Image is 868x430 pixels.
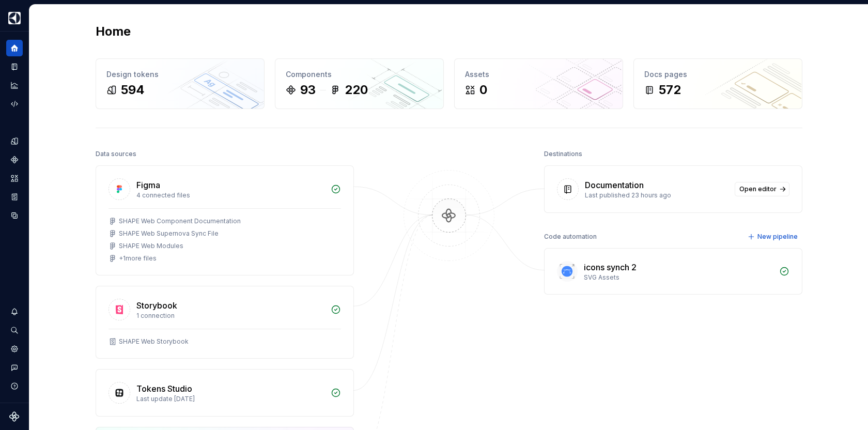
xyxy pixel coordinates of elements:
div: 594 [121,82,145,98]
div: 0 [479,82,487,98]
div: Storybook [136,299,177,312]
a: Tokens StudioLast update [DATE] [96,369,354,417]
a: Open editor [735,182,789,196]
div: + 1 more files [119,254,157,263]
div: 93 [300,82,316,98]
a: Storybook1 connectionSHAPE Web Storybook [96,286,354,359]
div: SHAPE Web Storybook [119,337,189,346]
div: 572 [659,82,681,98]
a: Data sources [6,207,23,224]
a: Assets [6,170,23,187]
div: 1 connection [136,312,324,320]
button: New pipeline [745,229,802,244]
div: 4 connected files [136,191,324,199]
div: SHAPE Web Component Documentation [119,217,241,225]
div: Last update [DATE] [136,395,324,403]
a: Settings [6,341,23,357]
div: icons synch 2 [584,261,637,273]
div: Design tokens [106,69,254,80]
a: Storybook stories [6,189,23,205]
div: Documentation [585,179,644,191]
a: Components [6,151,23,168]
div: Figma [136,179,160,191]
a: Home [6,40,23,56]
div: SVG Assets [584,273,773,282]
a: Assets0 [454,58,623,109]
button: Contact support [6,359,23,376]
div: Components [286,69,433,80]
a: Components93220 [275,58,444,109]
span: Open editor [739,185,777,193]
a: Design tokens594 [96,58,265,109]
div: Data sources [96,147,136,161]
div: SHAPE Web Supernova Sync File [119,229,219,238]
h2: Home [96,23,131,40]
a: Design tokens [6,133,23,149]
div: SHAPE Web Modules [119,242,183,250]
a: Documentation [6,58,23,75]
button: Notifications [6,303,23,320]
div: Code automation [544,229,597,244]
a: Docs pages572 [633,58,802,109]
div: 220 [345,82,368,98]
a: Code automation [6,96,23,112]
a: Figma4 connected filesSHAPE Web Component DocumentationSHAPE Web Supernova Sync FileSHAPE Web Mod... [96,165,354,275]
div: Tokens Studio [136,382,192,395]
span: New pipeline [757,233,798,241]
img: 1131f18f-9b94-42a4-847a-eabb54481545.png [8,12,21,24]
div: Last published 23 hours ago [585,191,729,199]
div: Docs pages [644,69,792,80]
button: Search ⌘K [6,322,23,339]
div: Destinations [544,147,582,161]
div: Assets [465,69,612,80]
svg: Supernova Logo [9,411,20,422]
a: Analytics [6,77,23,94]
